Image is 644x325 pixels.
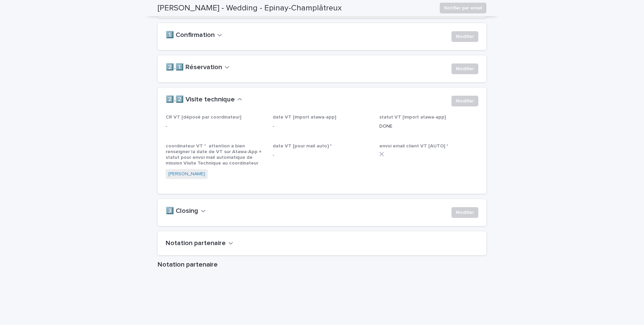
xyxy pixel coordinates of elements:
[456,33,474,40] span: Modifier
[166,96,235,104] h2: 2️⃣.2️⃣ Visite technique
[166,96,242,104] button: 2️⃣.2️⃣ Visite technique
[456,98,474,104] span: Modifier
[451,31,478,42] button: Modifier
[166,239,233,247] button: Notation partenaire
[166,123,265,130] p: -
[273,115,336,120] span: date VT [import atawa-app]
[451,207,478,218] button: Modifier
[158,261,486,269] h1: Notation partenaire
[273,123,372,130] p: -
[444,5,482,11] span: Notifier par email
[379,123,478,130] p: DONE
[166,63,222,72] h2: 2️⃣.1️⃣ Réservation
[168,171,205,178] a: [PERSON_NAME]
[451,96,478,106] button: Modifier
[166,31,215,39] h2: 1️⃣ Confirmation
[456,65,474,72] span: Modifier
[273,144,332,148] span: date VT [pour mail auto} *
[166,239,226,247] h2: Notation partenaire
[166,115,241,120] span: CR VT [déposé par coordinateur]
[166,63,229,72] button: 2️⃣.1️⃣ Réservation
[440,3,486,13] button: Notifier par email
[166,207,198,215] h2: 3️⃣ Closing
[273,152,372,159] p: -
[166,31,222,39] button: 1️⃣ Confirmation
[166,207,206,215] button: 3️⃣ Closing
[379,115,446,120] span: statut VT [import atawa-app]
[456,209,474,216] span: Modifier
[379,144,448,148] span: envoi email client VT [AUTO] *
[166,144,262,166] span: coordinateur VT * attention a bien renseigner la date de VT sur Atawa-App + statut pour envoi mai...
[158,3,342,13] h2: [PERSON_NAME] - Wedding - Epinay-Champlâtreux
[451,63,478,74] button: Modifier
